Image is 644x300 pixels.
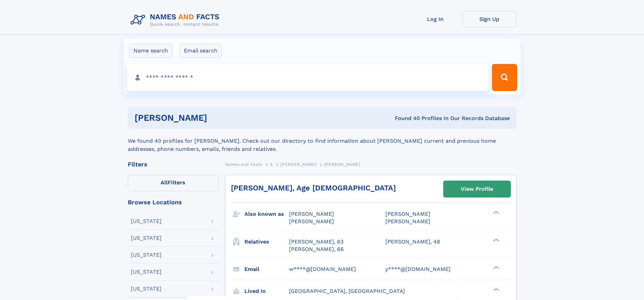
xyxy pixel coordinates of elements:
[131,269,162,275] div: [US_STATE]
[492,238,500,242] div: ❯
[128,161,218,167] div: Filters
[128,199,218,205] div: Browse Locations
[461,181,493,197] div: View Profile
[289,246,344,253] a: [PERSON_NAME], 66
[289,218,334,225] span: [PERSON_NAME]
[244,208,289,220] h3: Also known as
[385,218,430,225] span: [PERSON_NAME]
[225,160,262,168] a: Names and Facts
[270,160,273,168] a: S
[129,44,172,58] label: Name search
[131,252,162,258] div: [US_STATE]
[492,64,517,91] button: Search Button
[462,11,517,27] a: Sign Up
[492,210,500,215] div: ❯
[127,64,489,91] input: search input
[128,129,517,153] div: We found 40 profiles for [PERSON_NAME]. Check out our directory to find information about [PERSON...
[289,288,405,294] span: [GEOGRAPHIC_DATA], [GEOGRAPHIC_DATA]
[280,162,316,167] span: [PERSON_NAME]
[244,263,289,275] h3: Email
[408,11,462,27] a: Log In
[492,287,500,292] div: ❯
[135,114,301,122] h1: [PERSON_NAME]
[289,211,334,217] span: [PERSON_NAME]
[289,238,343,246] a: [PERSON_NAME], 63
[161,179,168,186] span: All
[385,238,440,246] a: [PERSON_NAME], 48
[492,265,500,270] div: ❯
[385,211,430,217] span: [PERSON_NAME]
[131,286,162,292] div: [US_STATE]
[131,218,162,224] div: [US_STATE]
[301,115,510,122] div: Found 40 Profiles In Our Records Database
[131,235,162,241] div: [US_STATE]
[270,162,273,167] span: S
[180,44,222,58] label: Email search
[324,162,360,167] span: [PERSON_NAME]
[231,184,396,192] a: [PERSON_NAME], Age [DEMOGRAPHIC_DATA]
[244,236,289,248] h3: Relatives
[128,175,218,191] label: Filters
[444,181,510,197] a: View Profile
[128,11,225,29] img: Logo Names and Facts
[244,285,289,297] h3: Lived in
[280,160,316,168] a: [PERSON_NAME]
